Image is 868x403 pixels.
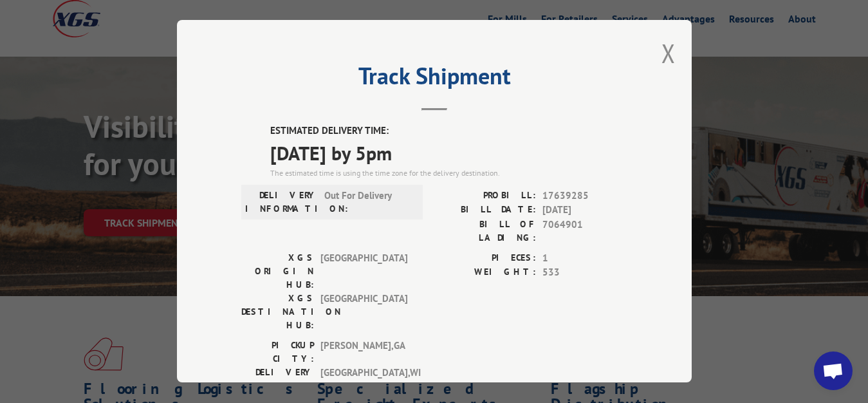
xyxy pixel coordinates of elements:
[542,265,627,280] span: 533
[324,189,411,216] span: Out For Delivery
[434,251,536,266] label: PIECES:
[270,167,627,179] div: The estimated time is using the time zone for the delivery destination.
[241,292,314,332] label: XGS DESTINATION HUB:
[241,67,627,91] h2: Track Shipment
[434,218,536,245] label: BILL OF LADING:
[542,189,627,203] span: 17639285
[814,351,853,390] div: Open chat
[270,138,627,167] span: [DATE] by 5pm
[542,203,627,218] span: [DATE]
[320,292,407,332] span: [GEOGRAPHIC_DATA]
[241,251,314,292] label: XGS ORIGIN HUB:
[320,366,407,393] span: [GEOGRAPHIC_DATA] , WI
[320,251,407,292] span: [GEOGRAPHIC_DATA]
[241,339,314,366] label: PICKUP CITY:
[661,36,676,70] button: Close modal
[434,265,536,280] label: WEIGHT:
[542,218,627,245] span: 7064901
[542,251,627,266] span: 1
[241,366,314,393] label: DELIVERY CITY:
[320,339,407,366] span: [PERSON_NAME] , GA
[270,124,627,138] label: ESTIMATED DELIVERY TIME:
[434,203,536,218] label: BILL DATE:
[245,189,318,216] label: DELIVERY INFORMATION:
[434,189,536,203] label: PROBILL:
